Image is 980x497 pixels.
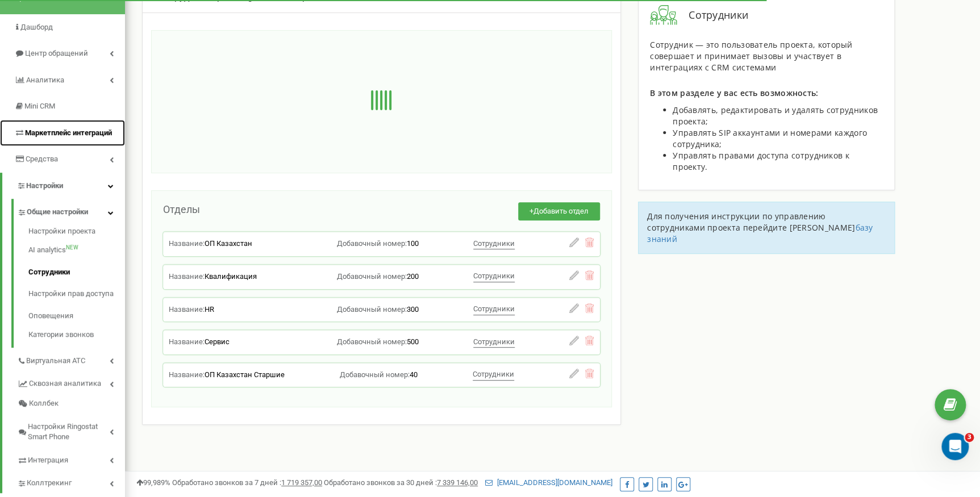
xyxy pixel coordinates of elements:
[29,398,59,409] span: Коллбек
[169,337,205,346] span: Название:
[485,478,612,487] a: [EMAIL_ADDRESS][DOMAIN_NAME]
[2,173,125,199] a: Настройки
[965,433,974,442] span: 3
[337,337,407,346] span: Добавочный номер:
[136,478,170,487] span: 99,989%
[473,272,515,280] span: Сотрудники
[205,370,285,379] span: ОП Казахстан Старшие
[17,470,125,493] a: Коллтрекинг
[26,154,58,163] span: Средства
[24,102,55,110] span: Mini CRM
[407,272,419,281] span: 200
[407,337,419,346] span: 500
[473,370,514,378] span: Сотрудники
[17,447,125,470] a: Интеграция
[26,76,64,84] span: Аналитика
[25,128,112,137] span: Маркетплейс интеграций
[340,370,410,379] span: Добавочный номер:
[28,305,125,327] a: Оповещения
[205,239,252,248] span: ОП Казахстан
[647,211,855,233] span: Для получения инструкции по управлению сотрудниками проекта перейдите [PERSON_NAME]
[17,348,125,371] a: Виртуальная АТС
[281,478,322,487] u: 1 719 357,00
[28,239,125,261] a: AI analyticsNEW
[17,394,125,414] a: Коллбек
[407,239,419,248] span: 100
[27,478,72,488] span: Коллтрекинг
[28,226,125,240] a: Настройки проекта
[20,23,53,31] span: Дашборд
[473,337,515,346] span: Сотрудники
[28,261,125,283] a: Сотрудники
[941,433,969,460] iframe: Intercom live chat
[410,370,418,379] span: 40
[28,283,125,305] a: Настройки прав доступа
[650,87,818,98] span: В этом разделе у вас есть возможность:
[172,478,322,487] span: Обработано звонков за 7 дней :
[473,239,515,248] span: Сотрудники
[26,181,63,190] span: Настройки
[205,305,214,314] span: HR
[324,478,478,487] span: Обработано звонков за 30 дней :
[337,305,407,314] span: Добавочный номер:
[169,272,205,281] span: Название:
[17,199,125,222] a: Общие настройки
[29,378,101,389] span: Сквозная аналитика
[28,327,125,340] a: Категории звонков
[407,305,419,314] span: 300
[650,39,853,73] span: Сотрудник — это пользователь проекта, который совершает и принимает вызовы и участвует в интеграц...
[677,8,748,23] span: Сотрудники
[673,127,867,149] span: Управлять SIP аккаунтами и номерами каждого сотрудника;
[169,370,205,379] span: Название:
[337,239,407,248] span: Добавочный номер:
[647,222,873,244] a: базу знаний
[28,455,68,466] span: Интеграция
[673,150,849,172] span: Управлять правами доступа сотрудников к проекту.
[17,370,125,394] a: Сквозная аналитика
[163,203,200,215] span: Отделы
[205,272,257,281] span: Квалификация
[673,105,878,127] span: Добавлять, редактировать и удалять сотрудников проекта;
[169,305,205,314] span: Название:
[28,421,110,442] span: Настройки Ringostat Smart Phone
[518,202,600,221] button: +Добавить отдел
[533,207,589,215] span: Добавить отдел
[437,478,478,487] u: 7 339 146,00
[17,414,125,447] a: Настройки Ringostat Smart Phone
[205,337,230,346] span: Сервис
[473,304,515,313] span: Сотрудники
[27,207,88,218] span: Общие настройки
[337,272,407,281] span: Добавочный номер:
[169,239,205,248] span: Название:
[26,356,85,366] span: Виртуальная АТС
[25,49,88,57] span: Центр обращений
